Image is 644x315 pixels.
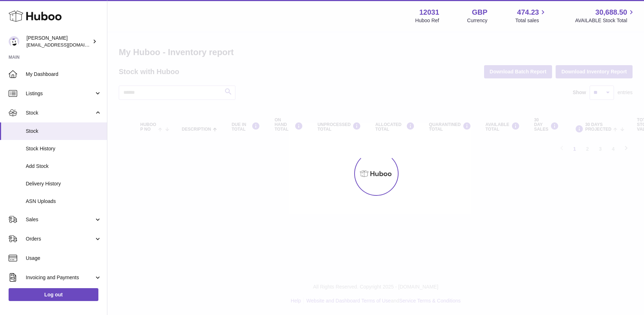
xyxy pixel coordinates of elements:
span: 474.23 [517,8,539,17]
a: 30,688.50 AVAILABLE Stock Total [575,8,635,24]
a: Log out [9,288,98,301]
span: Orders [26,236,94,242]
span: Stock [26,110,94,116]
span: 30,688.50 [595,8,627,17]
span: Stock History [26,145,102,152]
span: [EMAIL_ADDRESS][DOMAIN_NAME] [26,42,105,48]
span: Add Stock [26,163,102,170]
a: 474.23 Total sales [515,8,547,24]
span: Total sales [515,17,547,24]
span: Stock [26,128,102,135]
span: My Dashboard [26,71,102,78]
div: Currency [467,17,488,24]
span: Invoicing and Payments [26,274,94,281]
span: ASN Uploads [26,198,102,205]
span: Delivery History [26,180,102,187]
span: AVAILABLE Stock Total [575,17,635,24]
div: Huboo Ref [415,17,439,24]
strong: 12031 [419,8,439,17]
span: Usage [26,255,102,262]
span: Sales [26,216,94,223]
strong: GBP [472,8,487,17]
img: admin@makewellforyou.com [9,36,19,47]
div: [PERSON_NAME] [26,35,91,48]
span: Listings [26,90,94,97]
